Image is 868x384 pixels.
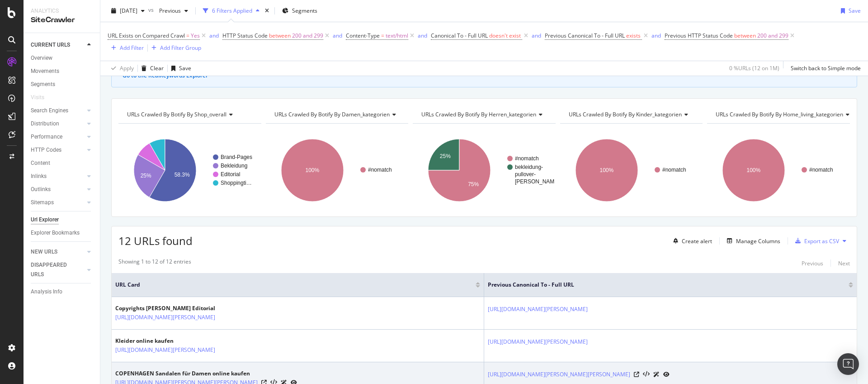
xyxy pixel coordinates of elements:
button: Export as CSV [792,234,839,248]
button: Save [168,61,191,76]
h4: URLs Crawled By Botify By damen_kategorien [273,107,403,122]
a: Distribution [31,119,85,129]
span: text/html [386,29,408,42]
svg: A chart. [118,131,260,210]
text: Brand-Pages [221,154,252,160]
span: URLs Crawled By Botify By shop_overall [127,110,226,118]
a: Segments [31,80,94,89]
button: Clear [138,61,164,76]
div: NEW URLS [31,247,57,257]
span: URL Card [115,281,473,289]
text: 100% [305,167,319,173]
span: URLs Crawled By Botify By herren_kategorien [421,110,536,118]
button: Previous [156,4,192,18]
h4: URLs Crawled By Botify By herren_kategorien [420,107,550,122]
button: 6 Filters Applied [199,4,263,18]
a: [URL][DOMAIN_NAME][PERSON_NAME] [115,346,215,355]
span: between [734,32,756,39]
div: Distribution [31,119,59,129]
span: Segments [292,7,317,14]
button: Add Filter [108,43,144,53]
div: Add Filter Group [160,44,201,52]
button: and [209,31,219,40]
div: Save [179,64,191,72]
span: 200 and 299 [292,29,323,42]
text: 25% [141,173,151,179]
div: Analysis Info [31,287,62,297]
a: [URL][DOMAIN_NAME][PERSON_NAME][PERSON_NAME] [488,370,630,379]
a: Visits [31,93,53,102]
div: and [532,32,541,39]
div: HTTP Codes [31,145,61,155]
button: Next [838,258,850,269]
div: Add Filter [120,44,144,52]
svg: A chart. [266,131,407,210]
a: Movements [31,67,94,76]
div: Save [849,7,861,14]
div: Previous [802,259,823,267]
button: Save [837,4,861,18]
text: #nomatch [662,167,686,173]
div: Visits [31,93,44,102]
text: 58.3% [175,172,190,178]
div: and [418,32,427,39]
a: [URL][DOMAIN_NAME][PERSON_NAME] [488,337,588,346]
span: Previous [156,7,181,14]
a: URL Inspection [663,370,670,379]
a: DISAPPEARED URLS [31,260,85,279]
span: Yes [191,29,200,42]
button: and [651,31,661,40]
div: Movements [31,67,59,76]
div: Segments [31,80,55,89]
div: Manage Columns [736,237,780,245]
span: 12 URLs found [118,233,193,248]
span: 200 and 299 [757,29,788,42]
text: 100% [599,167,613,173]
div: and [209,32,219,39]
a: Sitemaps [31,198,85,207]
div: 0 % URLs ( 12 on 1M ) [729,64,779,72]
button: and [333,31,342,40]
text: #nomatch [515,155,539,162]
svg: A chart. [413,131,554,210]
a: Explorer Bookmarks [31,228,94,238]
div: SiteCrawler [31,15,93,25]
h4: URLs Crawled By Botify By kinder_kategorien [567,107,695,122]
a: [URL][DOMAIN_NAME][PERSON_NAME] [488,305,588,314]
a: Performance [31,132,85,142]
div: Copyrights [PERSON_NAME] Editorial [115,304,255,312]
div: Performance [31,132,62,142]
a: Inlinks [31,172,85,181]
button: View HTML Source [643,371,650,378]
text: 25% [440,153,451,159]
a: Outlinks [31,185,85,194]
span: = [381,32,384,39]
text: Shoppingti… [221,180,252,186]
div: Kleider online kaufen [115,337,255,345]
button: Add Filter Group [148,43,201,53]
a: NEW URLS [31,247,85,257]
div: Search Engines [31,106,68,115]
span: Previous HTTP Status Code [665,32,733,39]
div: CURRENT URLS [31,40,70,50]
div: Overview [31,53,52,63]
div: Showing 1 to 12 of 12 entries [118,258,191,269]
div: and [333,32,342,39]
span: 2025 Oct. 13th [120,7,137,14]
div: Sitemaps [31,198,54,207]
div: 6 Filters Applied [212,7,252,14]
text: 75% [468,181,479,187]
span: URLs Crawled By Botify By home_living_kategorien [716,110,843,118]
span: URLs Crawled By Botify By damen_kategorien [274,110,390,118]
div: A chart. [560,131,702,210]
div: Apply [120,64,134,72]
text: bekleidung- [515,164,543,170]
div: Clear [150,64,164,72]
a: CURRENT URLS [31,40,85,50]
div: times [263,6,271,15]
text: pullover- [515,171,536,178]
button: and [532,31,541,40]
span: vs [148,6,156,14]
